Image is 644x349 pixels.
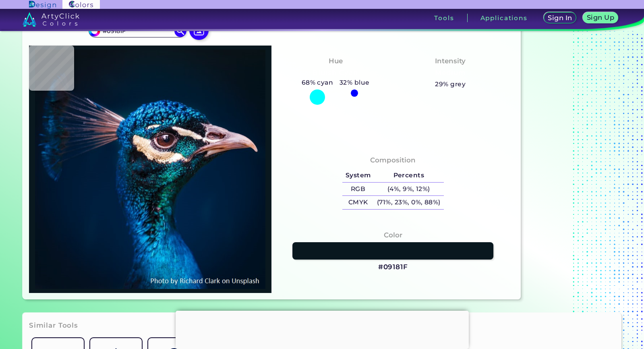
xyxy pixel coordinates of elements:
h3: Tools [434,15,454,21]
h5: (4%, 9%, 12%) [374,183,443,196]
a: Sign In [545,13,575,23]
img: ArtyClick Design logo [29,1,56,8]
iframe: Advertisement [176,311,469,347]
h4: Color [384,229,402,241]
h5: CMYK [342,196,374,209]
h4: Composition [370,154,416,166]
img: img_pavlin.jpg [33,50,268,289]
h5: 32% blue [336,77,373,88]
a: Sign Up [585,13,617,23]
h5: 68% cyan [298,77,336,88]
h4: Intensity [435,55,466,67]
h3: #09181F [378,262,408,272]
h5: RGB [342,183,374,196]
h5: Sign Up [588,15,613,21]
h3: Applications [480,15,528,21]
h3: Medium [431,68,469,78]
input: type color.. [100,25,175,36]
h5: Sign In [549,15,571,21]
img: icon search [174,25,186,37]
img: logo_artyclick_colors_white.svg [23,12,79,27]
h5: Percents [374,169,443,182]
h4: Hue [329,55,343,67]
h5: System [342,169,374,182]
h3: Bluish Cyan [309,68,362,78]
h3: Similar Tools [29,321,78,330]
h5: 29% grey [435,79,466,89]
h5: (71%, 23%, 0%, 88%) [374,196,443,209]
